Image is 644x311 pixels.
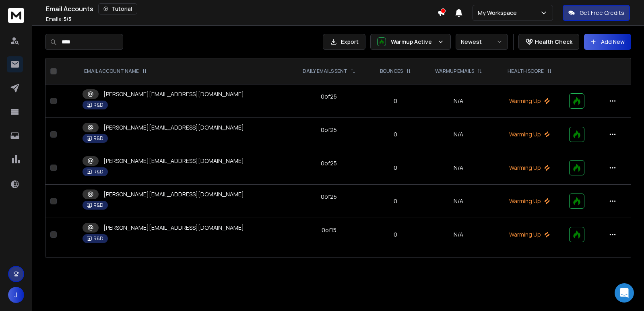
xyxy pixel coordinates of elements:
[374,97,417,105] p: 0
[422,84,495,118] td: N/A
[422,218,495,251] td: N/A
[456,34,508,50] button: Newest
[93,102,103,108] p: R&D
[93,202,103,208] p: R&D
[615,283,634,303] div: Open Intercom Messenger
[584,34,631,50] button: Add New
[391,38,434,46] p: Warmup Active
[103,224,244,232] p: [PERSON_NAME][EMAIL_ADDRESS][DOMAIN_NAME]
[535,38,572,46] p: Health Check
[93,169,103,175] p: R&D
[322,226,336,234] div: 0 of 15
[374,197,417,205] p: 0
[580,9,624,17] p: Get Free Credits
[46,16,71,23] p: Emails :
[103,124,244,132] p: [PERSON_NAME][EMAIL_ADDRESS][DOMAIN_NAME]
[422,151,495,185] td: N/A
[374,231,417,239] p: 0
[321,193,337,201] div: 0 of 25
[563,5,630,21] button: Get Free Credits
[374,130,417,138] p: 0
[508,68,544,74] p: HEALTH SCORE
[500,130,559,138] p: Warming Up
[321,126,337,134] div: 0 of 25
[321,93,337,101] div: 0 of 25
[500,164,559,172] p: Warming Up
[374,164,417,172] p: 0
[8,287,24,303] button: J
[103,190,244,198] p: [PERSON_NAME][EMAIL_ADDRESS][DOMAIN_NAME]
[103,90,244,98] p: [PERSON_NAME][EMAIL_ADDRESS][DOMAIN_NAME]
[422,185,495,218] td: N/A
[46,3,437,14] div: Email Accounts
[478,9,520,17] p: My Workspace
[93,135,103,142] p: R&D
[303,68,347,74] p: DAILY EMAILS SENT
[500,97,559,105] p: Warming Up
[98,3,137,14] button: Tutorial
[323,34,365,50] button: Export
[93,235,103,242] p: R&D
[500,197,559,205] p: Warming Up
[321,159,337,167] div: 0 of 25
[380,68,403,74] p: BOUNCES
[422,118,495,151] td: N/A
[103,157,244,165] p: [PERSON_NAME][EMAIL_ADDRESS][DOMAIN_NAME]
[84,68,147,74] div: EMAIL ACCOUNT NAME
[500,231,559,239] p: Warming Up
[518,34,579,50] button: Health Check
[435,68,474,74] p: WARMUP EMAILS
[64,16,71,23] span: 5 / 5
